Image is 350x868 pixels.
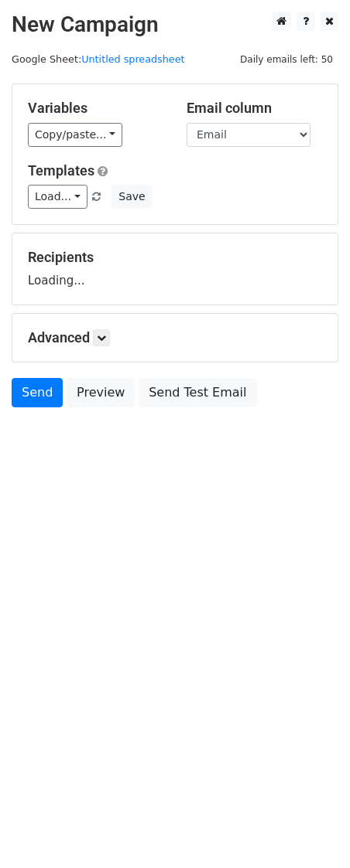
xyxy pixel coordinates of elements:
button: Save [112,185,152,209]
h5: Email column [187,100,322,117]
h2: New Campaign [12,12,338,38]
small: Google Sheet: [12,53,185,65]
a: Daily emails left: 50 [235,53,338,65]
a: Preview [67,378,135,407]
a: Send Test Email [139,378,256,407]
div: Loading... [28,249,322,289]
h5: Advanced [28,329,322,346]
h5: Recipients [28,249,322,266]
a: Untitled spreadsheet [81,53,184,65]
a: Templates [28,162,94,179]
a: Load... [28,185,87,209]
a: Send [12,378,63,407]
span: Daily emails left: 50 [235,51,338,68]
h5: Variables [28,100,163,117]
a: Copy/paste... [28,123,122,147]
